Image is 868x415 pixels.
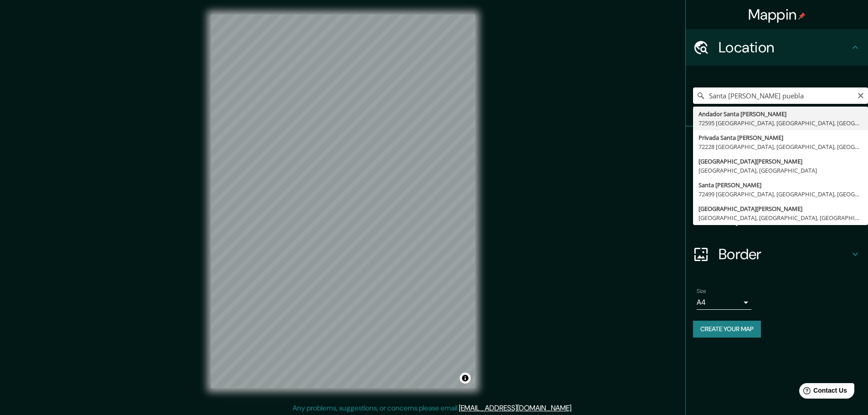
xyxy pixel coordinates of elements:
label: Size [697,287,706,295]
h4: Location [719,38,850,56]
a: [EMAIL_ADDRESS][DOMAIN_NAME] [459,403,571,413]
div: [GEOGRAPHIC_DATA], [GEOGRAPHIC_DATA], [GEOGRAPHIC_DATA] [699,213,863,222]
div: . [573,403,574,414]
div: . [574,403,576,414]
h4: Mappin [748,5,806,24]
div: [GEOGRAPHIC_DATA][PERSON_NAME] [699,204,863,213]
div: 72595 [GEOGRAPHIC_DATA], [GEOGRAPHIC_DATA], [GEOGRAPHIC_DATA] [699,118,863,128]
div: [GEOGRAPHIC_DATA][PERSON_NAME] [699,157,863,166]
input: Pick your city or area [693,87,868,104]
div: 72228 [GEOGRAPHIC_DATA], [GEOGRAPHIC_DATA], [GEOGRAPHIC_DATA] [699,142,863,151]
div: Andador Santa [PERSON_NAME] [699,109,863,118]
div: [GEOGRAPHIC_DATA], [GEOGRAPHIC_DATA] [699,166,863,175]
button: Toggle attribution [460,373,471,384]
div: Border [686,236,868,272]
img: pin-icon.png [798,12,806,20]
div: Pins [686,127,868,163]
p: Any problems, suggestions, or concerns please email . [293,403,573,414]
div: Santa [PERSON_NAME] [699,180,863,190]
div: 72499 [GEOGRAPHIC_DATA], [GEOGRAPHIC_DATA], [GEOGRAPHIC_DATA] [699,190,863,199]
div: Privada Santa [PERSON_NAME] [699,133,863,142]
div: A4 [697,295,751,310]
button: Create your map [693,321,761,338]
button: Clear [857,91,864,99]
h4: Border [719,245,850,263]
h4: Layout [719,209,850,227]
canvas: Map [211,15,475,388]
div: Layout [686,200,868,236]
div: Location [686,29,868,66]
div: Style [686,163,868,200]
iframe: Help widget launcher [787,379,858,405]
